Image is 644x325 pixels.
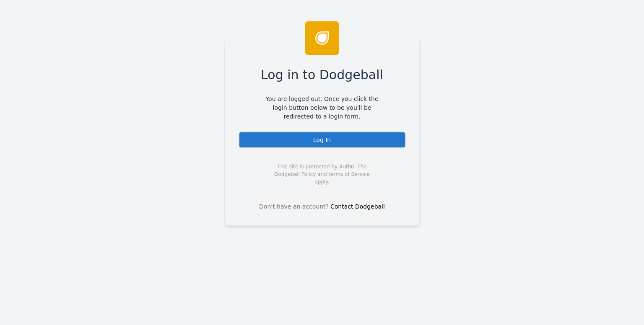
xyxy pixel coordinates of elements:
span: Don't have an account? [259,202,329,211]
span: You are logged out. Once you click the login button below to be you'll be redirected to a login f... [260,95,385,121]
div: Log In [239,132,406,148]
span: Log in to Dodgeball [261,65,383,84]
span: This site is protected by Auth0. The Dodgeball Policy and terms of Service apply. [267,163,377,186]
a: Contact Dodgeball [330,203,385,210]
